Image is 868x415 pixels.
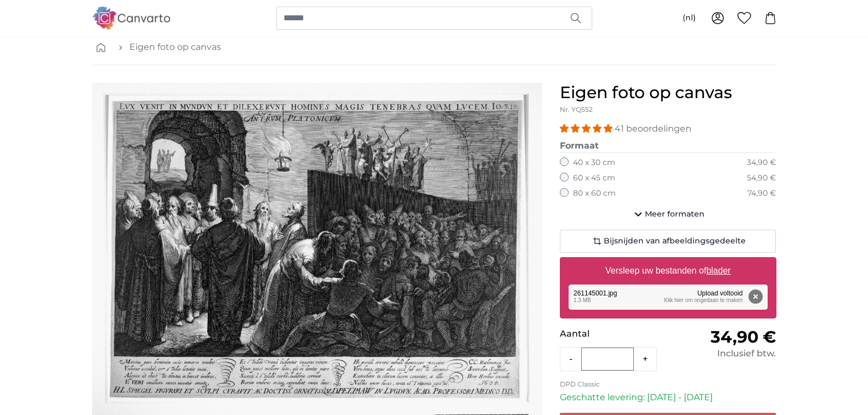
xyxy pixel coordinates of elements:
[560,123,615,134] span: 4.98 stars
[747,188,776,199] div: 74,90 €
[604,236,746,247] span: Bijsnijden van afbeeldingsgedeelte
[747,173,776,184] div: 54,90 €
[560,83,776,103] h1: Eigen foto op canvas
[645,209,705,220] span: Meer formaten
[560,139,776,153] legend: Formaat
[560,230,776,253] button: Bijsnijden van afbeeldingsgedeelte
[634,348,656,370] button: +
[560,348,581,370] button: -
[129,41,221,54] a: Eigen foto op canvas
[615,123,691,134] span: 41 beoordelingen
[706,266,730,275] u: blader
[601,260,735,282] label: Versleep uw bestanden of
[560,380,776,389] p: DPD Classic
[560,327,668,340] p: Aantal
[573,173,615,184] label: 60 x 45 cm
[668,347,776,360] div: Inclusief btw.
[560,391,776,404] p: Geschatte levering: [DATE] - [DATE]
[674,8,705,28] button: (nl)
[92,30,776,65] nav: breadcrumbs
[747,157,776,168] div: 34,90 €
[560,105,593,113] span: Nr. YQ552
[92,7,171,29] img: Canvarto
[711,327,776,347] span: 34,90 €
[573,188,616,199] label: 80 x 60 cm
[573,157,615,168] label: 40 x 30 cm
[560,203,776,225] button: Meer formaten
